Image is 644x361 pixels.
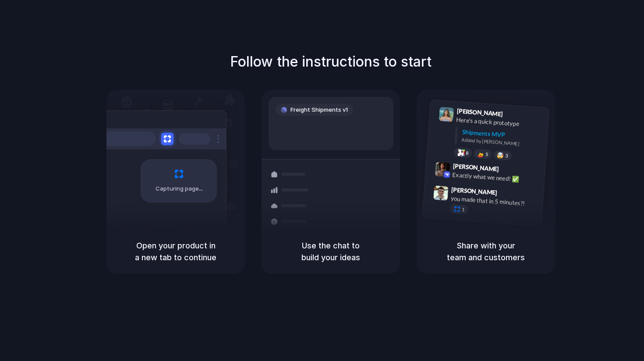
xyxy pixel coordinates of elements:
[461,136,542,149] div: Added by [PERSON_NAME]
[452,170,540,185] div: Exactly what we need! ✅
[462,207,465,212] span: 1
[456,115,544,130] div: Here's a quick prototype
[506,110,524,120] span: 9:41 AM
[156,184,204,193] span: Capturing page
[117,240,234,263] h5: Open your product in a new tab to continue
[462,127,543,142] div: Shipments MVP
[505,153,508,158] span: 3
[485,152,488,157] span: 5
[272,240,389,263] h5: Use the chat to build your ideas
[450,194,538,209] div: you made that in 5 minutes?!
[466,150,469,155] span: 8
[497,152,504,159] div: 🤯
[290,106,348,114] span: Freight Shipments v1
[453,161,499,174] span: [PERSON_NAME]
[427,240,545,263] h5: Share with your team and customers
[451,184,498,197] span: [PERSON_NAME]
[502,165,520,176] span: 9:42 AM
[500,189,518,199] span: 9:47 AM
[456,106,503,119] span: [PERSON_NAME]
[230,51,432,72] h1: Follow the instructions to start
